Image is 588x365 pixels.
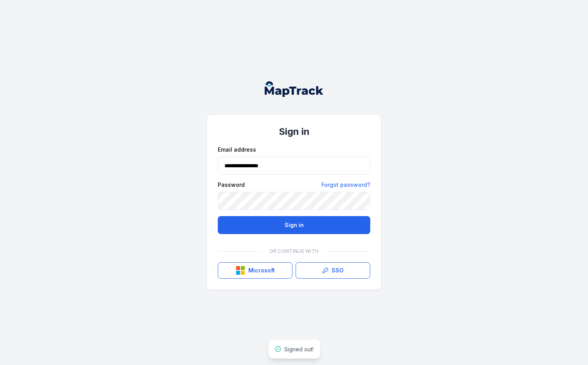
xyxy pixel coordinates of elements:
nav: Global [252,81,336,97]
div: Or continue with [218,243,370,259]
a: SSO [296,262,370,279]
span: Signed out! [284,346,314,352]
button: Microsoft [218,262,292,279]
a: Forgot password? [321,181,370,189]
label: Email address [218,146,256,154]
label: Password [218,181,245,189]
button: Sign in [218,216,370,234]
h1: Sign in [218,125,370,138]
